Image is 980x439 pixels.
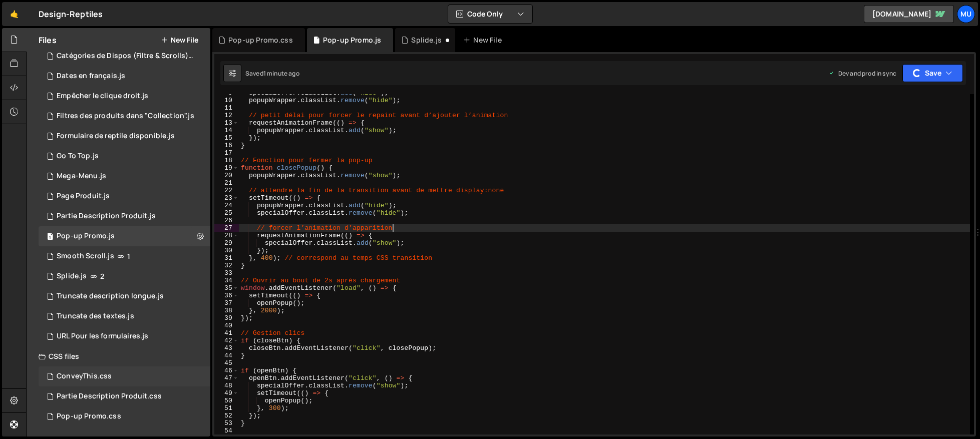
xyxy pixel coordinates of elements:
div: 49 [214,389,239,397]
div: 13 [214,119,239,127]
div: 27 [214,224,239,232]
div: 16910/46502.js [39,46,214,66]
div: 11 [214,104,239,112]
div: 42 [214,337,239,344]
div: 35 [214,284,239,292]
div: 16910/46295.js [39,266,210,286]
div: 51 [214,404,239,412]
div: Page Produit.js [57,192,110,201]
div: 43 [214,344,239,352]
div: 25 [214,209,239,217]
div: 36 [214,292,239,299]
div: 16910/46512.js [39,306,210,326]
button: Code Only [448,5,532,23]
a: 🤙 [2,2,27,26]
div: 16910/47020.css [39,366,210,386]
button: Save [902,64,963,82]
div: 30 [214,247,239,254]
div: 48 [214,382,239,389]
div: 40 [214,322,239,329]
div: Smooth Scroll.js [57,252,114,261]
div: 46 [214,367,239,374]
div: Formulaire de reptile disponible.js [57,132,175,141]
div: 37 [214,299,239,307]
div: 22 [214,187,239,194]
div: 16910/46628.js [39,286,210,306]
div: CSS files [27,346,210,366]
div: 34 [214,277,239,284]
div: 16910/46562.js [39,186,210,206]
div: 41 [214,329,239,337]
div: 15 [214,134,239,142]
div: 31 [214,254,239,262]
div: Pop-up Promo.js [57,232,115,241]
a: [DOMAIN_NAME] [864,5,954,23]
div: 18 [214,157,239,164]
div: 16910/46591.js [39,166,210,186]
div: 24 [214,202,239,209]
div: New File [463,35,505,45]
div: 45 [214,359,239,367]
div: 10 [214,97,239,104]
div: 16910/46504.js [39,326,210,346]
div: 19 [214,164,239,172]
div: 32 [214,262,239,269]
div: 23 [214,194,239,202]
div: 16910/46494.js [39,106,213,126]
div: 16910/46781.js [39,66,210,86]
div: 16910/46629.js [39,86,210,106]
div: Dates en français.js [57,72,125,81]
div: 28 [214,232,239,239]
div: Go To Top.js [57,152,99,161]
div: 52 [214,412,239,419]
div: Truncate description longue.js [57,292,164,301]
div: 26 [214,217,239,224]
a: Mu [957,5,975,23]
div: ConveyThis.css [57,372,112,381]
div: Filtres des produits dans "Collection".js [57,112,194,121]
div: Saved [245,69,299,78]
div: 16910/46780.js [39,206,210,226]
div: Pop-up Promo.css [57,412,121,421]
div: 33 [214,269,239,277]
div: Design-Reptiles [39,8,103,20]
div: 14 [214,127,239,134]
span: 1 [127,252,130,260]
div: 44 [214,352,239,359]
div: Partie Description Produit.css [57,392,162,401]
div: Catégories de Dispos (Filtre & Scrolls).js [57,52,195,61]
div: 16910/46296.js [39,246,210,266]
span: 1 [47,233,53,241]
div: Mega-Menu.js [57,172,106,181]
div: Pop-up Promo.js [39,226,210,246]
div: 50 [214,397,239,404]
div: 17 [214,149,239,157]
div: Partie Description Produit.js [57,212,156,221]
div: 38 [214,307,239,314]
div: 39 [214,314,239,322]
div: 29 [214,239,239,247]
div: Pop-up Promo.css [228,35,293,45]
div: Dev and prod in sync [828,69,896,78]
div: 1 minute ago [263,69,299,78]
div: 16910/47092.css [39,406,210,426]
div: Splide.js [57,272,87,281]
div: Truncate des textes.js [57,312,134,321]
div: 54 [214,427,239,434]
div: 53 [214,419,239,427]
div: 16910/46616.js [39,146,210,166]
div: 20 [214,172,239,179]
div: Pop-up Promo.js [323,35,381,45]
div: 16 [214,142,239,149]
span: 2 [100,272,104,280]
div: 12 [214,112,239,119]
div: Empêcher le clique droit.js [57,92,148,101]
div: 16910/46617.js [39,126,210,146]
button: New File [161,36,198,44]
h2: Files [39,35,57,46]
div: URL Pour les formulaires.js [57,332,148,341]
div: 47 [214,374,239,382]
div: 16910/46784.css [39,386,210,406]
div: Splide.js [411,35,441,45]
